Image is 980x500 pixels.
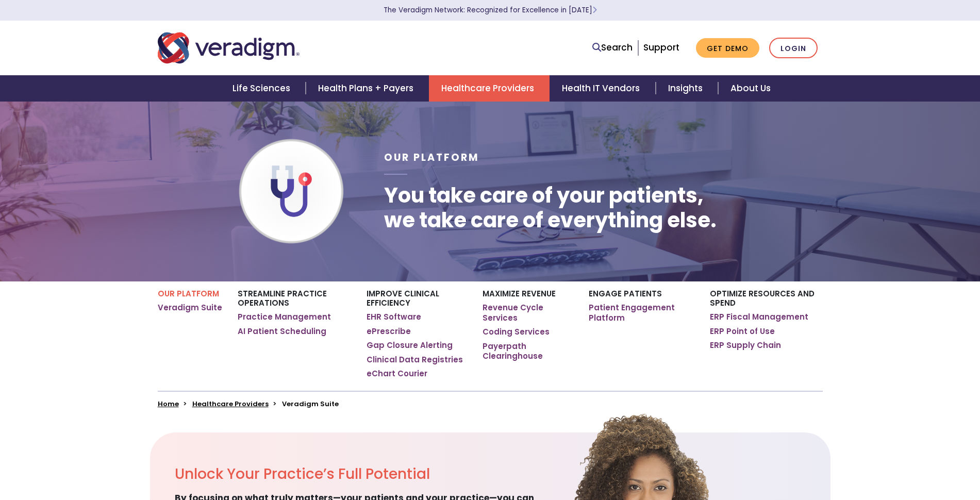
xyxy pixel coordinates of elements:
[158,31,300,65] img: Veradigm logo
[384,151,479,164] span: Our Platform
[367,340,453,351] a: Gap Closure Alerting
[769,38,818,59] a: Login
[592,41,633,55] a: Search
[656,75,718,102] a: Insights
[550,75,655,102] a: Health IT Vendors
[384,5,597,15] a: The Veradigm Network: Recognized for Excellence in [DATE]Learn More
[710,340,781,351] a: ERP Supply Chain
[158,303,222,313] a: Veradigm Suite
[483,341,573,361] a: Payerpath Clearinghouse
[367,355,463,365] a: Clinical Data Registries
[192,399,269,409] a: Healthcare Providers
[158,399,179,409] a: Home
[710,326,775,337] a: ERP Point of Use
[483,327,550,337] a: Coding Services
[238,312,331,322] a: Practice Management
[643,41,679,54] a: Support
[718,75,783,102] a: About Us
[220,75,306,102] a: Life Sciences
[367,369,427,379] a: eChart Courier
[367,326,411,337] a: ePrescribe
[238,326,326,337] a: AI Patient Scheduling
[367,312,421,322] a: EHR Software
[175,465,547,483] h2: Unlock Your Practice’s Full Potential
[592,5,597,15] span: Learn More
[589,303,694,323] a: Patient Engagement Platform
[696,38,759,58] a: Get Demo
[429,75,550,102] a: Healthcare Providers
[710,312,808,322] a: ERP Fiscal Management
[384,183,717,232] h1: You take care of your patients, we take care of everything else.
[483,303,573,323] a: Revenue Cycle Services
[306,75,429,102] a: Health Plans + Payers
